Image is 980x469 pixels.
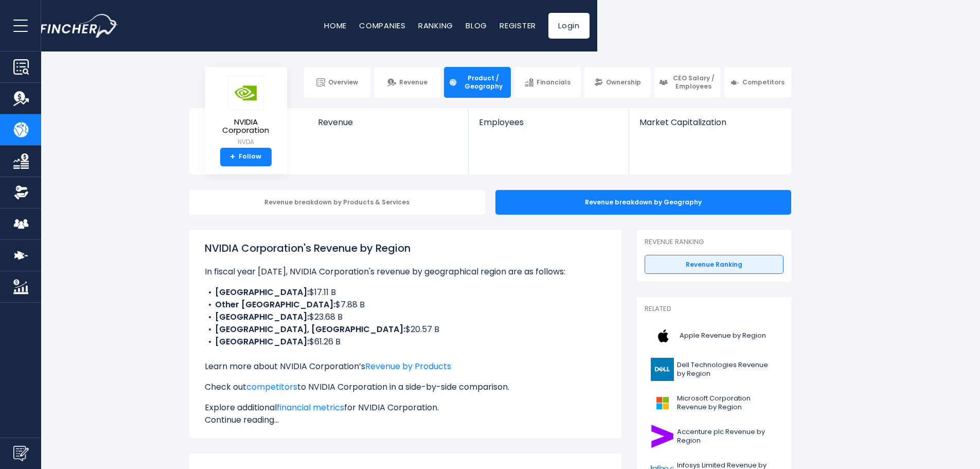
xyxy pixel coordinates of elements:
span: Dell Technologies Revenue by Region [677,361,777,378]
a: NVIDIA Corporation NVDA [212,75,279,148]
a: Revenue by Products [365,360,451,372]
li: $17.11 B [205,286,606,299]
a: Apple Revenue by Region [645,322,783,350]
li: $61.26 B [205,336,606,348]
span: Ownership [606,78,641,86]
span: Employees [479,117,618,127]
span: Revenue [318,117,458,127]
b: [GEOGRAPHIC_DATA], [GEOGRAPHIC_DATA]: [215,323,405,335]
a: Home [324,20,347,31]
p: Related [645,305,783,314]
b: [GEOGRAPHIC_DATA]: [215,286,309,298]
span: CEO Salary / Employees [671,74,716,90]
span: Microsoft Corporation Revenue by Region [677,394,777,412]
a: Blog [466,20,487,31]
small: NVDA [213,137,279,147]
a: +Follow [220,148,272,166]
div: Revenue breakdown by Products & Services [189,190,485,215]
a: Microsoft Corporation Revenue by Region [645,389,783,417]
img: Ownership [13,185,29,200]
span: Financials [537,78,571,86]
p: Check out to NVIDIA Corporation in a side-by-side comparison. [205,381,606,393]
p: Explore additional for NVIDIA Corporation. [205,402,606,414]
a: Competitors [724,67,791,98]
img: bullfincher logo [8,14,118,38]
div: Revenue breakdown by Geography [495,190,791,215]
a: Ownership [584,67,651,98]
p: Learn more about NVIDIA Corporation’s [205,360,606,373]
a: CEO Salary / Employees [654,67,721,98]
a: Login [548,13,590,39]
a: Go to homepage [8,14,118,38]
a: Register [500,20,536,31]
span: Accenture plc Revenue by Region [677,428,777,445]
a: Ranking [418,20,453,31]
p: Revenue Ranking [645,238,783,247]
img: DELL logo [651,358,674,381]
a: Dell Technologies Revenue by Region [645,355,783,384]
a: Market Capitalization [629,108,790,145]
span: Apple Revenue by Region [680,332,766,340]
a: Revenue [374,67,440,98]
span: Overview [328,78,358,86]
a: Companies [359,20,406,31]
a: financial metrics [277,402,344,413]
a: competitors [246,381,297,393]
li: $7.88 B [205,299,606,311]
span: Market Capitalization [639,117,779,127]
a: Overview [304,67,370,98]
b: Other [GEOGRAPHIC_DATA]: [215,299,335,310]
a: Product / Geography [444,67,510,98]
span: Product / Geography [460,74,506,90]
a: Accenture plc Revenue by Region [645,422,783,450]
p: In fiscal year [DATE], NVIDIA Corporation's revenue by geographical region are as follows: [205,266,606,278]
h1: NVIDIA Corporation's Revenue by Region [205,242,606,254]
li: $20.57 B [205,323,606,336]
img: ACN logo [651,425,674,448]
span: NVIDIA Corporation [213,118,279,135]
li: $23.68 B [205,311,606,323]
span: Continue reading... [205,414,279,426]
span: Revenue [399,78,427,86]
a: Employees [469,108,629,145]
strong: + [230,152,235,162]
a: Revenue [308,108,469,145]
img: MSFT logo [651,391,674,414]
b: [GEOGRAPHIC_DATA]: [215,336,309,348]
span: Competitors [742,78,785,86]
b: [GEOGRAPHIC_DATA]: [215,311,309,323]
img: AAPL logo [651,324,676,348]
a: Revenue Ranking [645,255,783,274]
a: Financials [514,67,581,98]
